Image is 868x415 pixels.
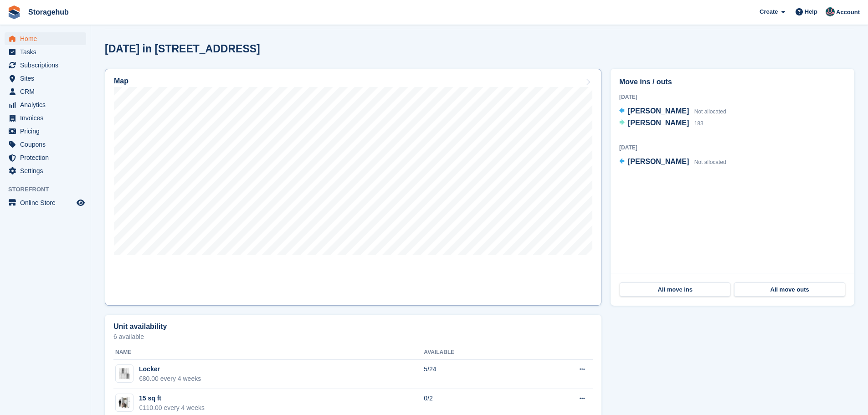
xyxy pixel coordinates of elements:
span: [PERSON_NAME] [628,158,689,165]
span: CRM [20,85,75,98]
span: Online Store [20,196,75,209]
h2: Move ins / outs [619,77,846,87]
span: Subscriptions [20,59,75,72]
span: Sites [20,72,75,85]
a: All move outs [734,282,845,297]
div: [DATE] [619,143,846,152]
a: menu [5,98,86,111]
span: [PERSON_NAME] [628,107,689,115]
span: Home [20,32,75,45]
span: Not allocated [694,159,726,165]
h2: Unit availability [113,323,167,331]
a: Map [105,69,601,306]
div: €80.00 every 4 weeks [139,374,201,384]
span: Invoices [20,112,75,124]
span: Not allocated [694,108,726,115]
span: Help [805,7,817,16]
div: [DATE] [619,93,846,101]
h2: Map [114,77,128,85]
a: menu [5,32,86,45]
a: menu [5,85,86,98]
a: menu [5,196,86,209]
span: Create [760,7,778,16]
img: Anirudh Muralidharan [826,7,835,16]
a: menu [5,138,86,151]
span: [PERSON_NAME] [628,119,689,127]
a: menu [5,59,86,72]
span: 183 [694,120,704,127]
span: Protection [20,151,75,164]
img: AdobeStock_336629645.jpeg [116,367,133,380]
a: menu [5,46,86,58]
span: Pricing [20,125,75,138]
a: Storagehub [25,5,72,20]
a: menu [5,72,86,85]
a: [PERSON_NAME] 183 [619,118,704,129]
div: €110.00 every 4 weeks [139,403,205,413]
a: menu [5,112,86,124]
a: Preview store [75,197,86,208]
a: menu [5,151,86,164]
div: Locker [139,364,201,374]
span: Settings [20,164,75,177]
span: Storefront [8,185,91,194]
span: Tasks [20,46,75,58]
span: Analytics [20,98,75,111]
a: [PERSON_NAME] Not allocated [619,156,726,168]
div: 15 sq ft [139,394,205,403]
td: 5/24 [424,360,528,389]
a: menu [5,164,86,177]
th: Name [113,345,424,360]
span: Coupons [20,138,75,151]
a: All move ins [620,282,730,297]
img: stora-icon-8386f47178a22dfd0bd8f6a31ec36ba5ce8667c1dd55bd0f319d3a0aa187defe.svg [7,5,21,19]
a: menu [5,125,86,138]
img: 15-sqft-unit-2.jpg [116,396,133,409]
h2: [DATE] in [STREET_ADDRESS] [105,43,260,55]
a: [PERSON_NAME] Not allocated [619,106,726,118]
th: Available [424,345,528,360]
p: 6 available [113,333,593,340]
span: Account [836,8,860,17]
